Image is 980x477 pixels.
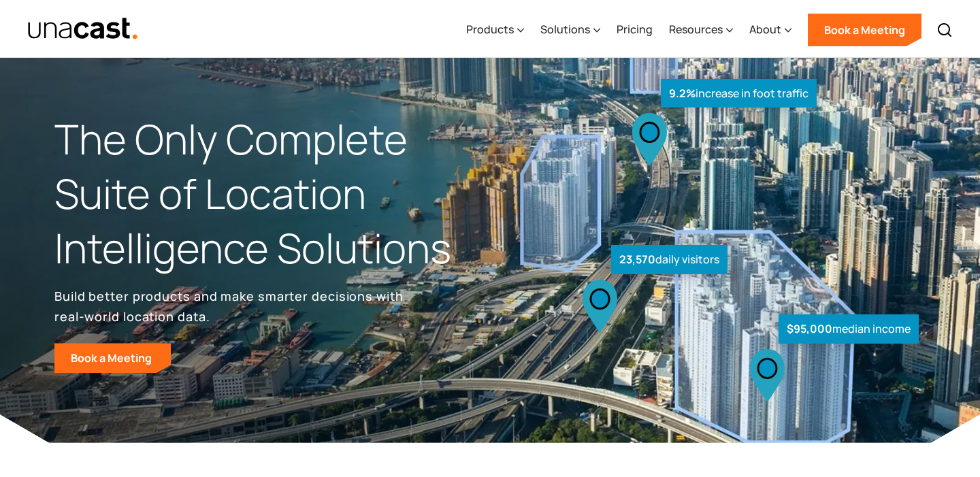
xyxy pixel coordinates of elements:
[669,2,733,58] div: Resources
[466,21,514,37] div: Products
[54,112,490,275] h1: The Only Complete Suite of Location Intelligence Solutions
[540,21,590,37] div: Solutions
[787,321,832,336] strong: $95,000
[611,245,728,274] div: daily visitors
[540,2,600,58] div: Solutions
[936,22,953,38] img: Search icon
[779,314,919,344] div: median income
[661,79,817,108] div: increase in foot traffic
[27,17,138,41] a: home
[619,252,655,267] strong: 23,570
[617,2,653,58] a: Pricing
[669,86,696,101] strong: 9.2%
[749,2,791,58] div: About
[27,17,138,41] img: Unacast text logo
[466,2,524,58] div: Products
[54,343,171,373] a: Book a Meeting
[749,21,781,37] div: About
[808,14,921,46] a: Book a Meeting
[54,286,408,327] p: Build better products and make smarter decisions with real-world location data.
[669,21,723,37] div: Resources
